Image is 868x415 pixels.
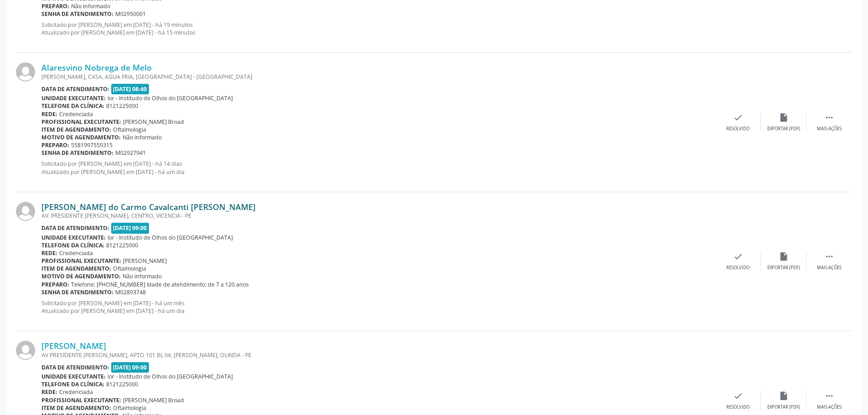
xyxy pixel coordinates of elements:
[16,341,35,360] img: img
[41,341,106,351] a: [PERSON_NAME]
[111,362,149,373] span: [DATE] 09:00
[113,265,146,272] span: Oftalmologia
[123,396,184,404] span: [PERSON_NAME] Broad
[726,404,750,410] div: Resolvido
[41,10,113,18] b: Senha de atendimento:
[767,126,800,132] div: Exportar (PDF)
[115,288,146,296] span: M02893748
[41,149,113,157] b: Senha de atendimento:
[111,84,149,94] span: [DATE] 08:40
[41,21,715,36] p: Solicitado por [PERSON_NAME] em [DATE] - há 19 minutos Atualizado por [PERSON_NAME] em [DATE] - h...
[41,62,152,72] a: Alaresvino Nobrega de Melo
[41,133,121,141] b: Motivo de agendamento:
[824,113,834,123] i: 
[733,391,743,401] i: check
[41,249,57,257] b: Rede:
[41,351,715,359] div: AV PRESIDENTE [PERSON_NAME], APTO 101 BL 04, [PERSON_NAME], OLINDA - PE
[779,251,789,261] i: insert_drive_file
[111,223,149,233] span: [DATE] 09:00
[16,62,35,82] img: img
[106,241,138,249] span: 8121225000
[41,396,121,404] b: Profissional executante:
[726,126,750,132] div: Resolvido
[41,288,113,296] b: Senha de atendimento:
[41,380,104,388] b: Telefone da clínica:
[123,118,184,126] span: [PERSON_NAME] Broad
[108,234,233,241] span: Ior - Institudo de Olhos do [GEOGRAPHIC_DATA]
[824,391,834,401] i: 
[115,149,146,157] span: M02927941
[817,265,842,271] div: Mais ações
[41,141,69,149] b: Preparo:
[16,202,35,221] img: img
[59,249,93,257] span: Credenciada
[41,272,121,280] b: Motivo de agendamento:
[41,2,69,10] b: Preparo:
[41,85,109,93] b: Data de atendimento:
[41,160,715,175] p: Solicitado por [PERSON_NAME] em [DATE] - há 14 dias Atualizado por [PERSON_NAME] em [DATE] - há u...
[41,73,715,81] div: [PERSON_NAME], CASA, AGUA FRIA, [GEOGRAPHIC_DATA] - [GEOGRAPHIC_DATA]
[41,234,106,241] b: Unidade executante:
[41,202,256,212] a: [PERSON_NAME] do Carmo Cavalcanti [PERSON_NAME]
[59,388,93,396] span: Credenciada
[41,373,106,380] b: Unidade executante:
[767,265,800,271] div: Exportar (PDF)
[817,404,842,410] div: Mais ações
[41,102,104,110] b: Telefone da clínica:
[779,391,789,401] i: insert_drive_file
[767,404,800,410] div: Exportar (PDF)
[726,265,750,271] div: Resolvido
[108,373,233,380] span: Ior - Institudo de Olhos do [GEOGRAPHIC_DATA]
[41,404,111,412] b: Item de agendamento:
[106,102,138,110] span: 8121225000
[41,118,121,126] b: Profissional executante:
[113,404,146,412] span: Oftalmologia
[71,141,113,149] span: 5581997559315
[123,133,162,141] span: Não informado
[817,126,842,132] div: Mais ações
[71,2,110,10] span: Não informado
[824,251,834,261] i: 
[108,94,233,102] span: Ior - Institudo de Olhos do [GEOGRAPHIC_DATA]
[115,10,146,18] span: M02950001
[41,241,104,249] b: Telefone da clínica:
[733,251,743,261] i: check
[41,299,715,315] p: Solicitado por [PERSON_NAME] em [DATE] - há um mês Atualizado por [PERSON_NAME] em [DATE] - há um...
[41,265,111,272] b: Item de agendamento:
[41,94,106,102] b: Unidade executante:
[41,257,121,265] b: Profissional executante:
[113,126,146,133] span: Oftalmologia
[123,272,162,280] span: Não informado
[59,110,93,118] span: Credenciada
[41,388,57,396] b: Rede:
[41,224,109,232] b: Data de atendimento:
[41,126,111,133] b: Item de agendamento:
[71,281,249,288] span: Telefone: [PHONE_NUMBER] Idade de atendimento: de 7 a 120 anos
[106,380,138,388] span: 8121225000
[733,113,743,123] i: check
[123,257,167,265] span: [PERSON_NAME]
[41,364,109,371] b: Data de atendimento:
[41,281,69,288] b: Preparo:
[41,212,715,220] div: AV. PRESIDENTE [PERSON_NAME], CENTRO, VICENCIA - PE
[41,110,57,118] b: Rede:
[779,113,789,123] i: insert_drive_file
